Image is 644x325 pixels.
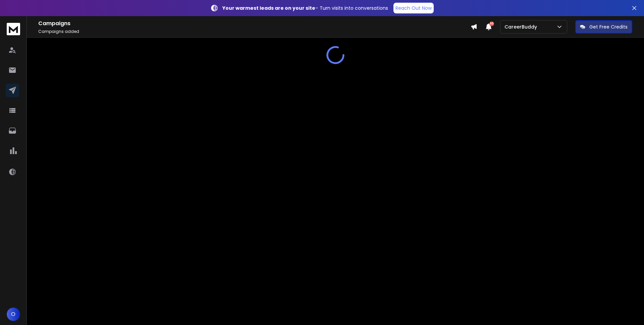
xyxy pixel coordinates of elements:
p: CareerBuddy [504,24,540,30]
p: Reach Out Now [395,5,432,11]
h1: Campaigns [38,19,471,28]
img: logo [7,23,20,35]
p: Get Free Credits [589,24,628,30]
p: – Turn visits into conversations [222,5,388,11]
button: Get Free Credits [575,20,632,34]
button: O [7,308,20,321]
p: Campaigns added [38,29,471,34]
strong: Your warmest leads are on your site [222,5,315,11]
a: Reach Out Now [393,3,434,13]
span: 50 [489,21,494,26]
